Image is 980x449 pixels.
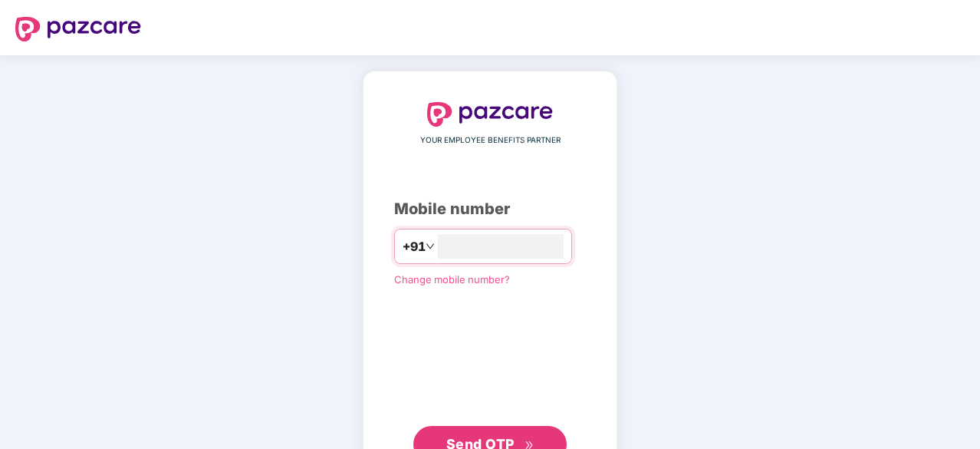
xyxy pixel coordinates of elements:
div: Mobile number [394,197,586,221]
a: Change mobile number? [394,273,510,286]
span: down [426,242,435,251]
img: logo [427,102,553,127]
span: YOUR EMPLOYEE BENEFITS PARTNER [420,134,561,147]
span: +91 [403,237,426,256]
img: logo [15,17,141,41]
